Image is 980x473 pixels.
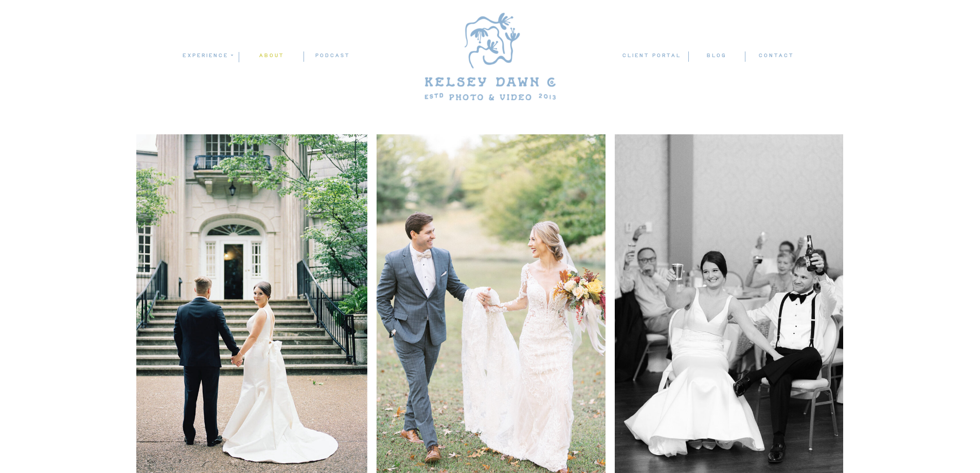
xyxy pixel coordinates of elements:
a: client portal [622,51,683,62]
a: experience [182,51,232,60]
a: contact [758,51,794,61]
a: podcast [304,51,361,61]
a: blog [688,51,744,61]
a: ABOUT [239,51,304,61]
